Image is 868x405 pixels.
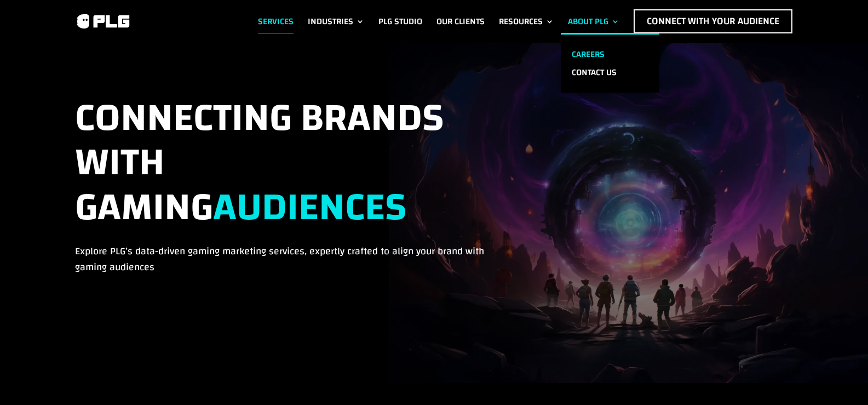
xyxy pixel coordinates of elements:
a: Our Clients [436,9,485,33]
a: Services [258,9,294,33]
a: Resources [499,9,554,33]
strong: AUDIENCES [213,171,406,243]
h1: CONNECTING BRANDS WITH GAMING [75,96,490,243]
a: Industries [308,9,364,33]
a: Careers [561,45,659,64]
a: About PLG [568,9,619,33]
a: PLG Studio [378,9,422,33]
a: Contact us [561,64,659,82]
a: Connect with Your Audience [634,9,792,33]
div: Explore PLG’s data-driven gaming marketing services, expertly crafted to align your brand with ga... [75,96,490,276]
iframe: Chat Widget [813,352,868,405]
